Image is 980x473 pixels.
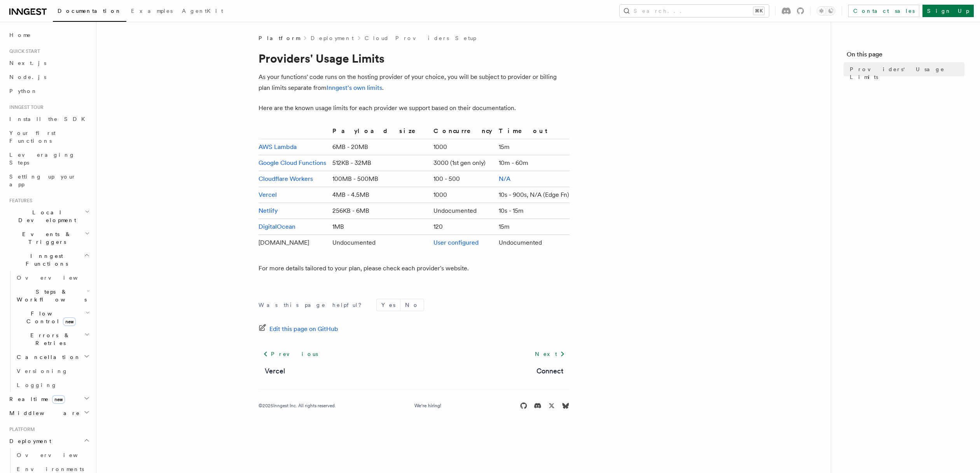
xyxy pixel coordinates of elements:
span: Deployment [6,437,51,445]
td: Undocumented [329,235,430,251]
span: new [63,317,76,326]
button: Realtimenew [6,392,91,406]
a: Providers' Usage Limits [847,62,964,84]
a: Cloud Providers Setup [365,34,476,42]
span: Overview [17,452,97,458]
span: Inngest Functions [6,252,84,268]
a: Next.js [6,56,91,70]
a: Inngest's own limits [327,84,382,91]
button: No [400,299,424,311]
a: N/A [499,175,510,182]
span: Platform [259,34,300,42]
button: Local Development [6,205,91,227]
td: 256KB - 6MB [329,203,430,219]
span: Home [9,31,31,39]
a: Overview [14,448,91,462]
a: DigitalOcean [259,223,295,230]
kbd: ⌘K [753,7,764,15]
span: Flow Control [14,310,86,325]
span: Inngest tour [6,104,44,110]
p: Was this page helpful? [259,301,367,309]
span: Features [6,198,32,204]
button: Steps & Workflows [14,285,91,307]
span: AgentKit [182,8,223,14]
a: Next [530,347,569,361]
td: 10m - 60m [496,155,569,171]
span: Python [9,88,38,94]
a: Your first Functions [6,126,91,148]
span: Leveraging Steps [9,152,75,166]
td: 512KB - 32MB [329,155,430,171]
a: Leveraging Steps [6,148,91,170]
button: Events & Triggers [6,227,91,249]
button: Search...⌘K [620,5,769,17]
button: Deployment [6,434,91,448]
a: AgentKit [177,2,228,21]
span: Your first Functions [9,130,56,144]
span: Quick start [6,48,40,54]
a: Examples [126,2,177,21]
td: 1000 [430,187,496,203]
span: Edit this page on GitHub [269,324,338,335]
button: Cancellation [14,350,91,364]
div: © 2025 Inngest Inc. All rights reserved. [259,403,336,409]
td: 1MB [329,219,430,235]
button: Errors & Retries [14,328,91,350]
a: Previous [259,347,323,361]
span: Steps & Workflows [14,288,87,303]
span: Errors & Retries [14,331,84,347]
button: Inngest Functions [6,249,91,271]
span: Setting up your app [9,173,76,187]
a: Node.js [6,70,91,84]
td: 10s - 900s, N/A (Edge Fn) [496,187,569,203]
a: Deployment [311,34,354,42]
span: Documentation [58,8,122,14]
h4: On this page [847,50,964,62]
button: Yes [377,299,400,311]
span: Node.js [9,74,46,80]
div: Inngest Functions [6,271,91,392]
a: Sign Up [922,5,974,17]
span: new [52,395,65,404]
td: 1000 [430,139,496,155]
a: Edit this page on GitHub [259,324,338,335]
td: 3000 (1st gen only) [430,155,496,171]
th: Timeout [496,126,569,139]
h1: Providers' Usage Limits [259,51,569,65]
span: Install the SDK [9,116,90,122]
a: We're hiring! [414,403,441,409]
span: Platform [6,426,35,433]
button: Toggle dark mode [817,6,835,16]
span: Providers' Usage Limits [850,65,964,81]
th: Payload size [329,126,430,139]
a: Vercel [265,366,285,377]
a: Netlify [259,207,278,214]
td: 120 [430,219,496,235]
td: 15m [496,139,569,155]
a: Overview [14,271,91,285]
span: Overview [17,275,97,281]
th: Concurrency [430,126,496,139]
span: Cancellation [14,353,81,361]
td: 10s - 15m [496,203,569,219]
span: Logging [17,382,57,388]
a: Versioning [14,364,91,378]
button: Flow Controlnew [14,307,91,328]
td: [DOMAIN_NAME] [259,235,330,251]
a: Cloudflare Workers [259,175,313,182]
a: Contact sales [848,5,919,17]
td: Undocumented [430,203,496,219]
a: Vercel [259,191,277,198]
span: Events & Triggers [6,230,85,246]
a: Logging [14,378,91,392]
td: 4MB - 4.5MB [329,187,430,203]
span: Next.js [9,60,46,66]
a: Setting up your app [6,170,91,191]
a: AWS Lambda [259,143,297,151]
a: Python [6,84,91,98]
a: Home [6,28,91,42]
span: Realtime [6,395,65,403]
a: Google Cloud Functions [259,159,326,166]
td: 100 - 500 [430,171,496,187]
a: Install the SDK [6,112,91,126]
